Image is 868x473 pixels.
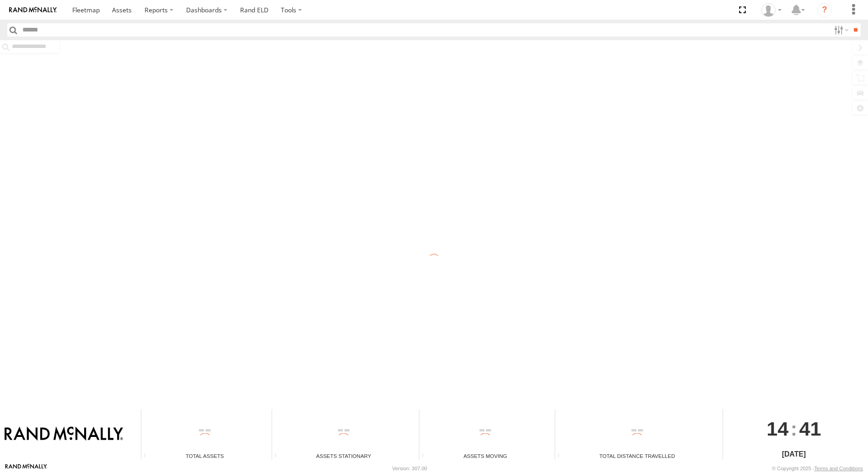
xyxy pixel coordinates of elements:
div: Assets Stationary [272,452,416,460]
a: Visit our Website [5,464,47,473]
div: Version: 307.00 [392,466,427,471]
div: © Copyright 2025 - [772,466,863,471]
div: Total number of Enabled Assets [141,453,155,460]
div: Total distance travelled by all assets within specified date range and applied filters [555,453,569,460]
i: ? [817,3,832,17]
div: Assets Moving [419,452,552,460]
label: Search Filter Options [830,23,850,37]
div: Total Distance Travelled [555,452,719,460]
img: Rand McNally [5,426,123,442]
a: Terms and Conditions [814,466,863,471]
img: rand-logo.svg [9,7,57,13]
div: Total number of assets current stationary. [272,453,286,460]
div: [DATE] [723,449,865,460]
div: Total number of assets current in transit. [419,453,433,460]
div: Total Assets [141,452,268,460]
span: 41 [799,409,821,448]
div: Gene Roberts [758,3,785,17]
div: : [723,409,865,448]
span: 14 [766,409,788,448]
